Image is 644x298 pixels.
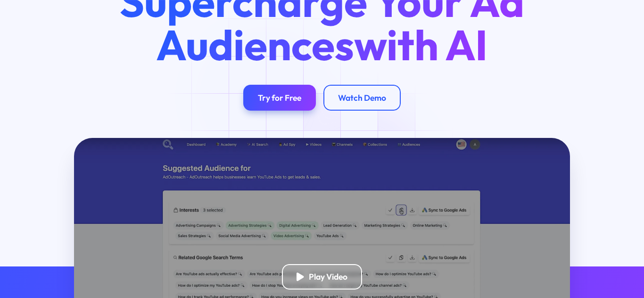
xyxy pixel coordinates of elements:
[338,93,386,103] div: Watch Demo
[309,272,347,282] div: Play Video
[354,18,487,71] span: with AI
[243,85,316,111] a: Try for Free
[258,93,301,103] div: Try for Free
